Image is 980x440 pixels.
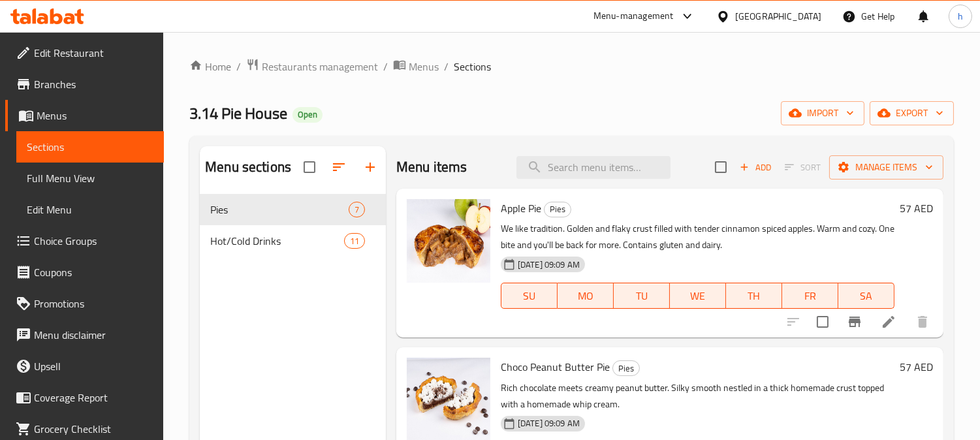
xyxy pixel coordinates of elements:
span: Select section first [776,157,829,178]
a: Edit Restaurant [5,37,164,69]
span: 7 [349,204,364,216]
li: / [236,59,241,74]
span: Sections [27,139,153,155]
span: Menus [37,108,153,123]
span: Grocery Checklist [34,421,153,437]
button: delete [907,306,938,338]
li: / [383,59,388,74]
span: 3.14 Pie House [189,99,287,128]
span: TU [619,287,665,306]
span: MO [563,287,609,306]
div: [GEOGRAPHIC_DATA] [735,9,821,24]
span: Open [292,109,323,120]
span: export [880,105,943,121]
span: Select all sections [296,153,323,181]
span: Hot/Cold Drinks [210,233,343,249]
a: Menus [393,58,439,75]
img: Apple Pie [407,199,490,283]
h2: Menu items [396,157,467,177]
nav: Menu sections [200,189,386,262]
a: Edit Menu [16,194,164,225]
span: FR [787,287,833,306]
button: export [870,101,954,125]
span: WE [675,287,721,306]
span: Manage items [840,159,933,176]
span: TH [731,287,777,306]
span: Edit Restaurant [34,45,153,61]
nav: breadcrumb [189,58,954,75]
li: / [444,59,449,74]
span: Sections [454,59,491,74]
span: Promotions [34,296,153,311]
div: items [344,233,365,249]
a: Menu disclaimer [5,319,164,351]
h6: 57 AED [900,358,933,376]
a: Edit menu item [881,314,896,330]
button: TH [726,283,782,309]
span: Pies [210,202,349,217]
a: Choice Groups [5,225,164,257]
span: 11 [345,235,364,247]
span: Add [738,160,773,175]
span: Apple Pie [501,198,541,218]
a: Full Menu View [16,163,164,194]
span: Upsell [34,358,153,374]
button: WE [670,283,726,309]
span: Full Menu View [27,170,153,186]
div: Hot/Cold Drinks11 [200,225,386,257]
a: Upsell [5,351,164,382]
button: Branch-specific-item [839,306,870,338]
div: Menu-management [593,8,674,24]
span: Select section [707,153,735,181]
span: Restaurants management [262,59,378,74]
span: [DATE] 09:09 AM [513,417,585,430]
div: Open [292,107,323,123]
span: Edit Menu [27,202,153,217]
button: SU [501,283,558,309]
a: Coupons [5,257,164,288]
span: import [791,105,854,121]
a: Home [189,59,231,74]
span: Coverage Report [34,390,153,405]
span: Choco Peanut Butter Pie [501,357,610,377]
p: We like tradition. Golden and flaky crust filled with tender cinnamon spiced apples. Warm and coz... [501,221,894,253]
span: h [958,9,963,24]
span: Select to update [809,308,836,336]
button: TU [614,283,670,309]
h2: Menu sections [205,157,291,177]
div: Pies [544,202,571,217]
span: Choice Groups [34,233,153,249]
button: Manage items [829,155,943,180]
button: import [781,101,864,125]
button: MO [558,283,614,309]
span: SA [844,287,889,306]
span: Menus [409,59,439,74]
div: Pies [612,360,640,376]
span: Coupons [34,264,153,280]
input: search [516,156,671,179]
button: Add [735,157,776,178]
div: Pies7 [200,194,386,225]
h6: 57 AED [900,199,933,217]
a: Branches [5,69,164,100]
a: Sections [16,131,164,163]
span: Pies [545,202,571,217]
span: Branches [34,76,153,92]
button: Add section [355,151,386,183]
a: Coverage Report [5,382,164,413]
span: [DATE] 09:09 AM [513,259,585,271]
div: items [349,202,365,217]
span: Sort sections [323,151,355,183]
span: Menu disclaimer [34,327,153,343]
button: SA [838,283,894,309]
a: Promotions [5,288,164,319]
p: Rich chocolate meets creamy peanut butter. Silky smooth nestled in a thick homemade crust topped ... [501,380,894,413]
span: SU [507,287,552,306]
a: Menus [5,100,164,131]
span: Pies [613,361,639,376]
a: Restaurants management [246,58,378,75]
button: FR [782,283,838,309]
span: Add item [735,157,776,178]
